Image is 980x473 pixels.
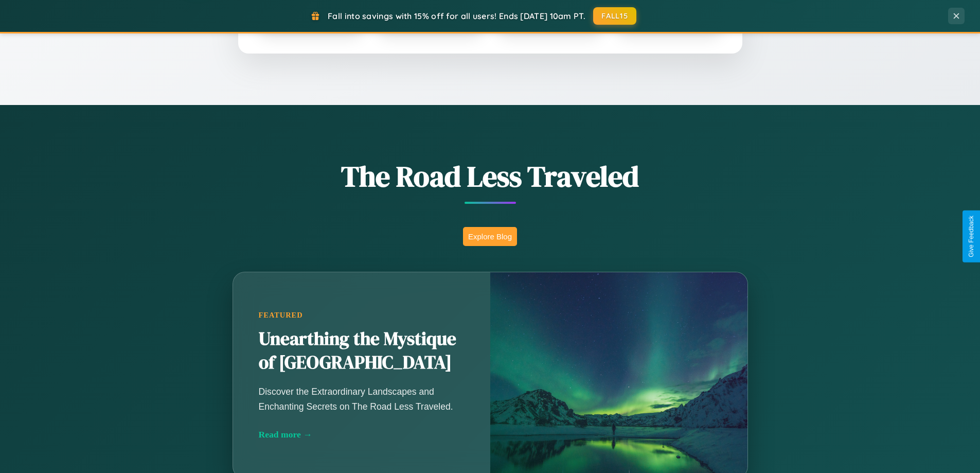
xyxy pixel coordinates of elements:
div: Give Feedback [968,216,975,257]
h1: The Road Less Traveled [182,156,799,196]
button: FALL15 [593,7,636,25]
h2: Unearthing the Mystique of [GEOGRAPHIC_DATA] [259,327,465,375]
p: Discover the Extraordinary Landscapes and Enchanting Secrets on The Road Less Traveled. [259,384,465,413]
div: Featured [259,311,465,320]
span: Fall into savings with 15% off for all users! Ends [DATE] 10am PT. [328,11,585,21]
div: Read more → [259,429,465,440]
button: Explore Blog [463,227,517,246]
